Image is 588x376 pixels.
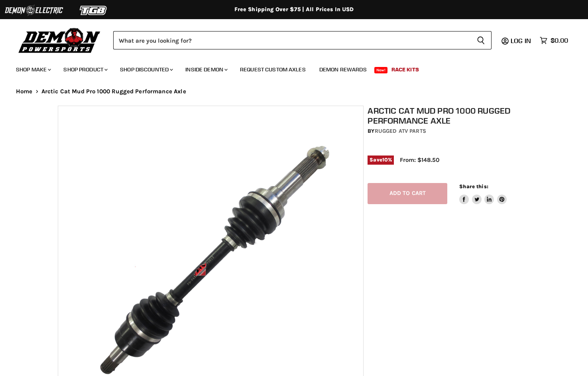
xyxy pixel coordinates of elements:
span: Save % [368,156,394,164]
img: TGB Logo 2 [64,3,124,18]
a: Demon Rewards [313,61,373,78]
img: Demon Powersports [16,26,103,54]
aside: Share this: [459,183,507,204]
span: Arctic Cat Mud Pro 1000 Rugged Performance Axle [41,88,186,95]
span: $0.00 [551,37,568,44]
a: Home [16,88,33,95]
a: Shop Make [10,61,56,78]
span: Share this: [459,183,488,189]
img: Demon Electric Logo 2 [4,3,64,18]
a: Inside Demon [179,61,232,78]
h1: Arctic Cat Mud Pro 1000 Rugged Performance Axle [368,106,535,126]
ul: Main menu [10,58,566,78]
a: Request Custom Axles [234,61,312,78]
span: Log in [511,37,531,45]
a: Race Kits [385,61,425,78]
a: Shop Product [57,61,112,78]
a: Log in [507,37,536,44]
form: Product [113,31,492,49]
div: by [368,127,535,136]
a: Rugged ATV Parts [375,128,426,134]
a: Shop Discounted [114,61,178,78]
input: Search [113,31,470,49]
button: Search [470,31,492,49]
a: $0.00 [536,35,572,46]
span: 10 [382,157,388,163]
span: New! [374,67,388,73]
span: From: $148.50 [400,156,439,163]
